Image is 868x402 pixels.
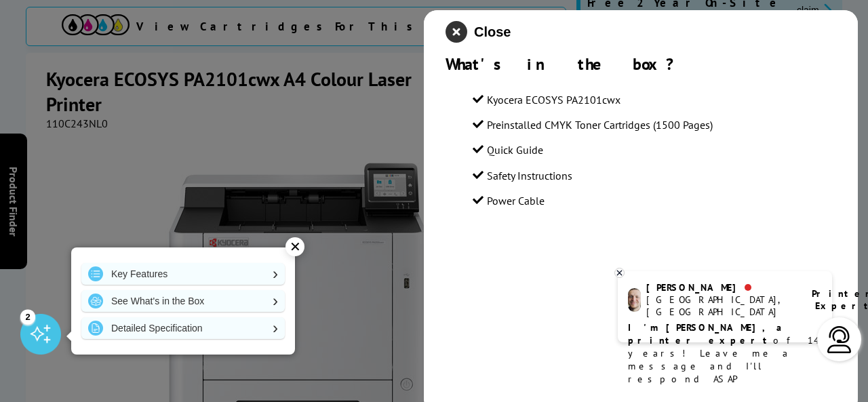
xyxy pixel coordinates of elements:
[487,93,620,106] span: Kyocera ECOSYS PA2101cwx
[628,321,822,386] p: of 14 years! Leave me a message and I'll respond ASAP
[646,281,795,294] div: [PERSON_NAME]
[628,288,641,312] img: ashley-livechat.png
[446,54,836,75] div: What's in the box?
[646,294,795,318] div: [GEOGRAPHIC_DATA], [GEOGRAPHIC_DATA]
[474,24,511,40] span: Close
[628,321,786,346] b: I'm [PERSON_NAME], a printer expert
[446,21,511,43] button: close modal
[285,237,304,256] div: ✕
[487,169,572,182] span: Safety Instructions
[81,290,285,312] a: See What's in the Box
[81,317,285,339] a: Detailed Specification
[826,326,853,353] img: user-headset-light.svg
[487,143,543,157] span: Quick Guide
[81,263,285,285] a: Key Features
[487,194,545,207] span: Power Cable
[487,118,713,132] span: Preinstalled CMYK Toner Cartridges (1500 Pages)
[20,309,35,324] div: 2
